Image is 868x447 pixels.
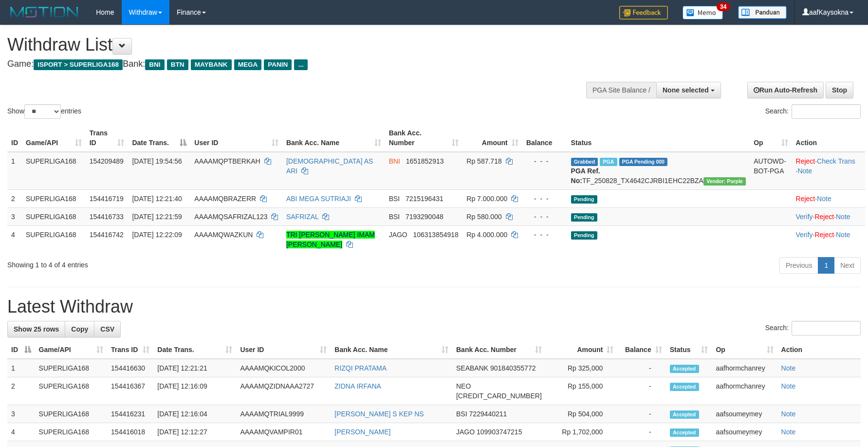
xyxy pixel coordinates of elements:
[24,104,61,119] select: Showentries
[817,157,855,165] a: Check Trans
[717,2,730,11] span: 34
[406,157,444,165] span: Copy 1651852913 to clipboard
[617,341,665,359] th: Balance: activate to sort column ascending
[128,124,190,152] th: Date Trans.: activate to sort column descending
[107,341,153,359] th: Trans ID: activate to sort column ascending
[7,124,22,152] th: ID
[703,177,746,186] span: Vendor URL: https://trx4.1velocity.biz
[194,157,260,165] span: AAAAMQPTBERKAH
[836,231,850,239] a: Note
[153,377,236,405] td: [DATE] 12:16:09
[334,410,424,418] a: [PERSON_NAME] S KEP NS
[456,428,475,436] span: JAGO
[490,364,536,372] span: Copy 901840355772 to clipboard
[86,124,129,152] th: Trans ID: activate to sort column ascending
[7,423,35,441] td: 4
[765,321,861,335] label: Search:
[71,325,88,333] span: Copy
[546,405,618,423] td: Rp 504,000
[7,256,354,270] div: Showing 1 to 4 of 4 entries
[107,359,153,377] td: 154416630
[107,377,153,405] td: 154416367
[546,377,618,405] td: Rp 155,000
[264,59,292,70] span: PANIN
[194,195,256,203] span: AAAAMQBRAZERR
[792,207,865,225] td: · ·
[7,35,569,55] h1: Withdraw List
[153,359,236,377] td: [DATE] 12:21:21
[389,157,400,165] span: BNI
[456,392,542,400] span: Copy 5859458176076272 to clipboard
[796,213,813,221] a: Verify
[796,231,813,239] a: Verify
[477,428,522,436] span: Copy 109903747215 to clipboard
[670,410,699,419] span: Accepted
[617,405,665,423] td: -
[779,257,818,274] a: Previous
[670,428,699,437] span: Accepted
[7,341,35,359] th: ID: activate to sort column descending
[145,59,164,70] span: BNI
[22,207,86,225] td: SUPERLIGA168
[526,194,563,204] div: - - -
[7,5,81,19] img: MOTION_logo.png
[413,231,458,239] span: Copy 106313854918 to clipboard
[747,82,824,98] a: Run Auto-Refresh
[836,213,850,221] a: Note
[571,167,600,185] b: PGA Ref. No:
[456,410,467,418] span: BSI
[389,213,400,221] span: BSI
[194,231,253,239] span: AAAAMQWAZKUN
[334,364,387,372] a: RIZQI PRATAMA
[389,195,400,203] span: BSI
[765,104,861,119] label: Search:
[469,410,507,418] span: Copy 7229440211 to clipboard
[331,341,452,359] th: Bank Acc. Name: activate to sort column ascending
[7,297,861,317] h1: Latest Withdraw
[796,157,815,165] a: Reject
[619,6,668,19] img: Feedback.jpg
[814,213,834,221] a: Reject
[571,231,597,240] span: Pending
[797,167,812,175] a: Note
[7,405,35,423] td: 3
[781,382,796,390] a: Note
[132,213,182,221] span: [DATE] 12:21:59
[90,157,124,165] span: 154209489
[781,364,796,372] a: Note
[462,124,522,152] th: Amount: activate to sort column ascending
[22,189,86,207] td: SUPERLIGA168
[712,377,777,405] td: aafhormchanrey
[90,213,124,221] span: 154416733
[617,423,665,441] td: -
[466,213,501,221] span: Rp 580.000
[817,195,831,203] a: Note
[406,213,443,221] span: Copy 7193290048 to clipboard
[7,152,22,190] td: 1
[7,225,22,253] td: 4
[777,341,861,359] th: Action
[132,157,182,165] span: [DATE] 19:54:56
[22,152,86,190] td: SUPERLIGA168
[571,195,597,204] span: Pending
[153,423,236,441] td: [DATE] 12:12:27
[22,225,86,253] td: SUPERLIGA168
[167,59,188,70] span: BTN
[286,231,375,248] a: TRI [PERSON_NAME] IMAM [PERSON_NAME]
[236,359,331,377] td: AAAAMQKICOL2000
[7,104,81,119] label: Show entries
[792,124,865,152] th: Action
[236,405,331,423] td: AAAAMQTRIAL9999
[35,405,107,423] td: SUPERLIGA168
[712,423,777,441] td: aafsoumeymey
[132,231,182,239] span: [DATE] 12:22:09
[617,359,665,377] td: -
[526,230,563,240] div: - - -
[286,213,318,221] a: SAFRIZAL
[234,59,262,70] span: MEGA
[826,82,853,98] a: Stop
[286,195,351,203] a: ABI MEGA SUTRIAJI
[35,359,107,377] td: SUPERLIGA168
[65,321,94,337] a: Copy
[107,423,153,441] td: 154416018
